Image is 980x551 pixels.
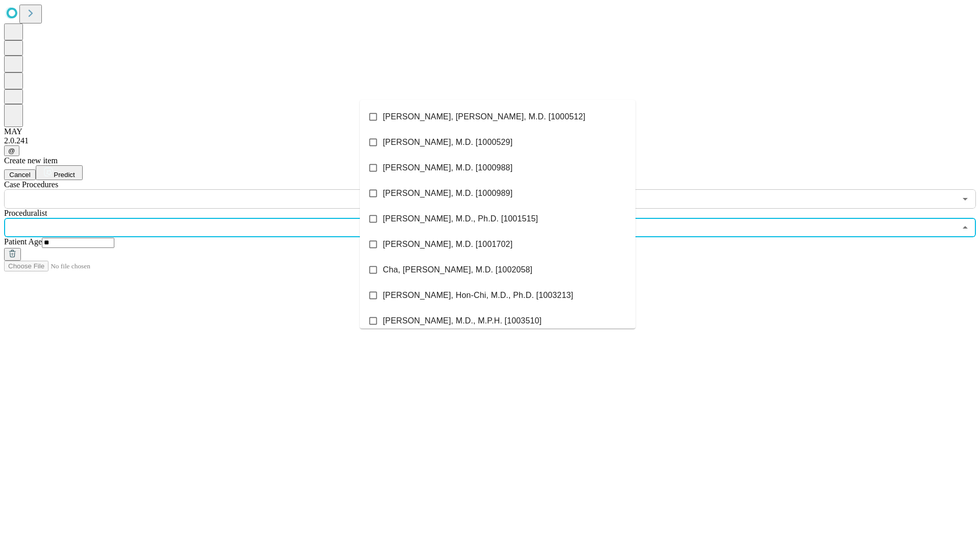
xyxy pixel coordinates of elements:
[4,127,976,136] div: MAY
[36,165,83,180] button: Predict
[4,136,976,145] div: 2.0.241
[9,171,31,179] span: Cancel
[4,145,19,156] button: @
[958,192,972,206] button: Open
[383,315,542,327] span: [PERSON_NAME], M.D., M.P.H. [1003510]
[383,238,512,251] span: [PERSON_NAME], M.D. [1001702]
[383,187,512,199] span: [PERSON_NAME], M.D. [1000989]
[4,169,36,180] button: Cancel
[8,147,15,155] span: @
[4,209,47,217] span: Proceduralist
[383,213,538,225] span: [PERSON_NAME], M.D., Ph.D. [1001515]
[54,171,75,179] span: Predict
[383,162,512,174] span: [PERSON_NAME], M.D. [1000988]
[4,156,58,165] span: Create new item
[958,220,972,235] button: Close
[4,237,42,246] span: Patient Age
[383,111,585,123] span: [PERSON_NAME], [PERSON_NAME], M.D. [1000512]
[383,136,512,148] span: [PERSON_NAME], M.D. [1000529]
[4,180,58,189] span: Scheduled Procedure
[383,289,573,302] span: [PERSON_NAME], Hon-Chi, M.D., Ph.D. [1003213]
[383,264,532,276] span: Cha, [PERSON_NAME], M.D. [1002058]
